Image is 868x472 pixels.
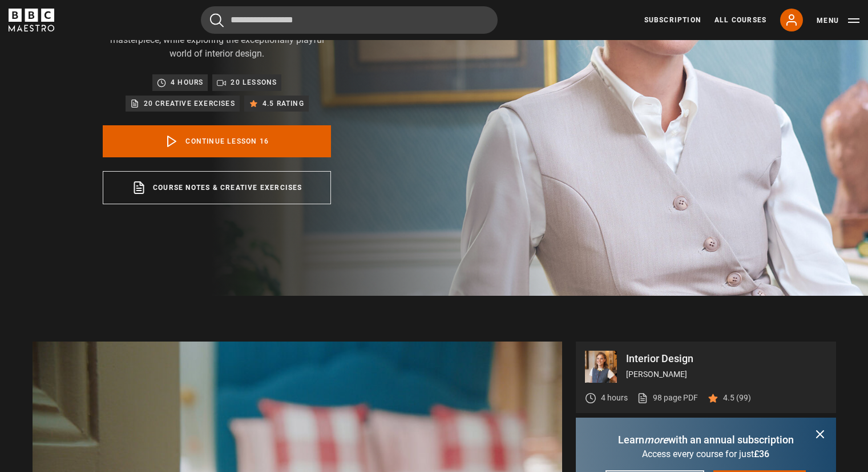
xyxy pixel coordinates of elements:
[103,125,331,157] a: Continue lesson 16
[637,392,698,404] a: 98 page PDF
[714,15,766,25] a: All Courses
[171,77,203,88] p: 4 hours
[590,432,822,447] p: Learn with an annual subscription
[817,15,859,26] button: Toggle navigation
[644,434,668,446] i: more
[231,77,277,88] p: 20 lessons
[754,449,769,459] span: £36
[263,98,304,109] p: 4.5 rating
[144,98,235,109] p: 20 creative exercises
[103,171,331,204] a: Course notes & creative exercises
[210,13,224,27] button: Submit the search query
[626,354,827,364] p: Interior Design
[590,447,822,461] p: Access every course for just
[723,392,751,404] p: 4.5 (99)
[626,368,827,380] p: [PERSON_NAME]
[644,15,701,25] a: Subscription
[201,6,498,34] input: Search
[9,9,54,31] svg: BBC Maestro
[601,392,628,404] p: 4 hours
